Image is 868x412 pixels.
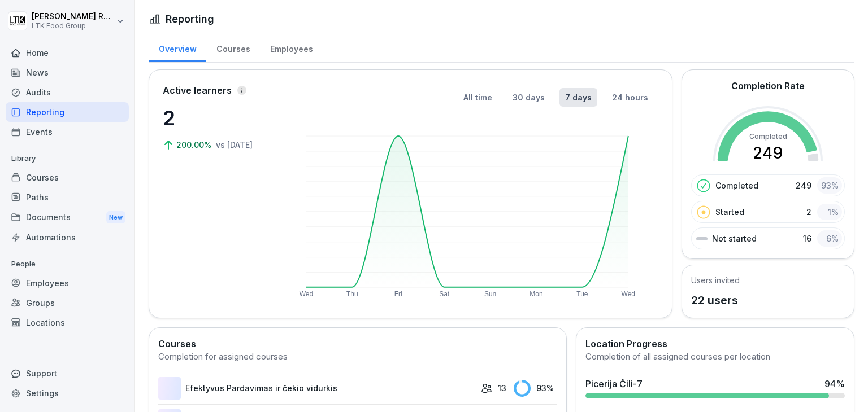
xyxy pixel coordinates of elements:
div: 94 % [824,377,845,391]
a: Events [6,122,129,142]
div: Documents [6,207,129,228]
h1: Reporting [166,11,214,27]
div: 6 % [817,230,842,247]
a: Groups [6,293,129,313]
a: Employees [260,33,323,62]
text: Thu [346,290,358,298]
p: Active learners [163,84,232,97]
p: 13 [498,382,506,394]
div: Picerija Čili-7 [585,377,643,391]
div: Completion for assigned courses [158,350,557,363]
div: New [106,211,125,224]
div: Support [6,363,129,383]
text: Wed [300,290,313,298]
div: 1 % [817,204,842,220]
p: 2 [806,206,811,218]
a: DocumentsNew [6,207,129,228]
a: Courses [206,33,260,62]
text: Sat [440,290,450,298]
a: Courses [6,168,129,187]
a: Employees [6,273,129,293]
a: Automations [6,227,129,247]
p: 2 [163,103,276,133]
text: Fri [394,290,402,298]
div: 93 % [817,177,842,194]
h2: Location Progress [585,337,845,350]
p: Library [6,150,129,168]
a: Overview [149,33,206,62]
text: Tue [577,290,589,298]
p: 22 users [691,292,740,309]
a: Efektyvus Pardavimas ir čekio vidurkis [158,377,475,400]
h2: Courses [158,337,557,350]
h2: Completion Rate [731,79,805,93]
p: People [6,255,129,273]
a: Audits [6,82,129,102]
a: Paths [6,187,129,207]
a: Locations [6,313,129,332]
button: 30 days [507,88,550,107]
p: Not started [712,233,757,244]
p: vs [DATE] [216,139,253,151]
a: News [6,63,129,82]
text: Wed [622,290,635,298]
a: Reporting [6,102,129,122]
button: 24 hours [606,88,654,107]
p: Started [715,206,744,218]
div: Completion of all assigned courses per location [585,350,845,363]
button: 7 days [559,88,597,107]
button: All time [458,88,498,107]
text: Sun [484,290,496,298]
p: 249 [796,179,811,191]
p: 16 [803,233,811,244]
p: LTK Food Group [32,22,114,30]
p: 200.00% [176,139,214,151]
h5: Users invited [691,274,740,286]
a: Settings [6,383,129,403]
text: Mon [530,290,543,298]
a: Picerija Čili-794% [581,372,849,403]
p: [PERSON_NAME] Račkauskaitė [32,12,114,21]
p: Completed [715,179,758,191]
div: 93 % [514,380,557,397]
a: Home [6,43,129,63]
